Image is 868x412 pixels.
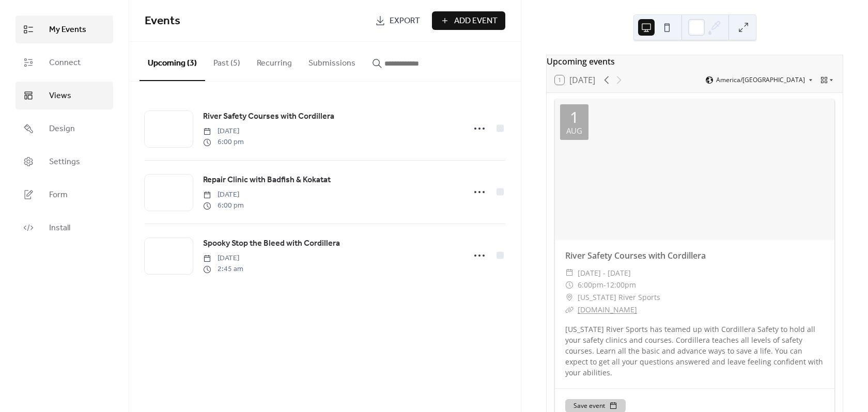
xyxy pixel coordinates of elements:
div: Aug [566,127,582,135]
a: Views [16,82,113,109]
span: - [603,279,606,291]
span: Views [49,90,71,102]
span: [DATE] - [DATE] [578,267,631,279]
span: Connect [49,57,81,69]
span: 6:00 pm [203,200,244,211]
span: Settings [49,156,80,168]
span: [DATE] [203,189,244,200]
span: [DATE] [203,253,243,264]
span: America/[GEOGRAPHIC_DATA] [716,77,805,83]
div: 1 [570,109,579,125]
button: Upcoming (3) [139,42,205,81]
a: Install [16,214,113,242]
span: Form [49,189,68,201]
div: [US_STATE] River Sports has teamed up with Cordillera Safety to hold all your safety clinics and ... [555,324,834,378]
a: River Safety Courses with Cordillera [565,250,706,261]
span: 12:00pm [606,279,636,291]
button: Past (5) [205,42,249,80]
a: [DOMAIN_NAME] [578,305,637,314]
div: ​ [565,291,574,304]
button: Recurring [249,42,300,80]
span: 6:00pm [578,279,603,291]
span: 6:00 pm [203,137,244,148]
span: My Events [49,24,86,36]
a: River Safety Courses with Cordillera [203,110,334,123]
a: Export [367,11,428,30]
div: ​ [565,279,574,291]
span: Design [49,123,75,135]
span: Install [49,222,70,234]
a: Settings [16,148,113,176]
span: Spooky Stop the Bleed with Cordillera [203,237,340,250]
span: Add Event [454,15,498,27]
span: [US_STATE] River Sports [578,291,660,304]
div: ​ [565,304,574,316]
a: Design [16,115,113,142]
a: Repair Clinic with Badfish & Kokatat [203,173,331,187]
div: ​ [565,267,574,279]
div: Upcoming events [547,55,843,68]
a: Connect [16,49,113,76]
a: Spooky Stop the Bleed with Cordillera [203,237,340,250]
button: Submissions [300,42,364,80]
span: [DATE] [203,126,244,137]
span: River Safety Courses with Cordillera [203,110,334,123]
span: Events [145,10,180,33]
a: Form [16,181,113,209]
button: Add Event [432,11,505,30]
span: Export [390,15,420,27]
a: My Events [16,15,113,43]
span: 2:45 am [203,264,243,275]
